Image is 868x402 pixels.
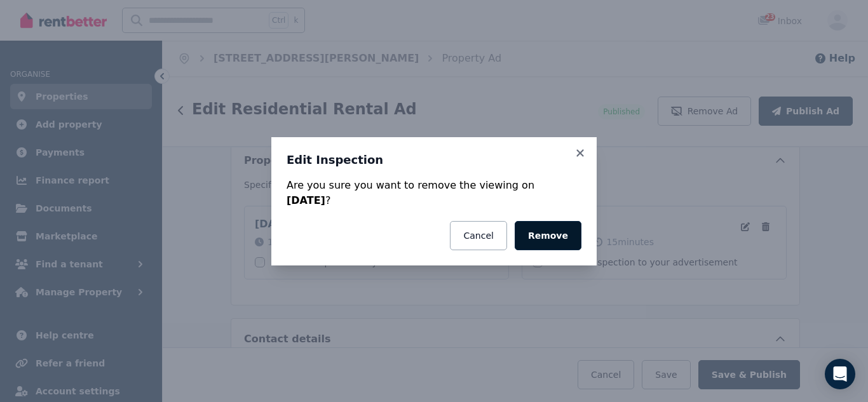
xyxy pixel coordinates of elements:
[287,178,581,208] div: Are you sure you want to remove the viewing on ?
[450,221,506,250] button: Cancel
[287,194,325,206] strong: [DATE]
[825,359,855,389] div: Open Intercom Messenger
[515,221,581,250] button: Remove
[287,152,581,168] h3: Edit Inspection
